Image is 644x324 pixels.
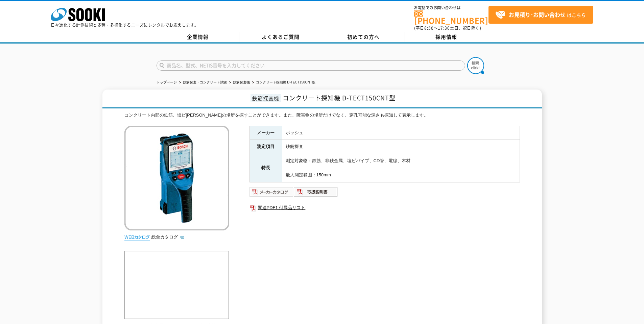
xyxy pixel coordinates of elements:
[405,32,488,42] a: 採用情報
[424,25,434,31] span: 8:50
[124,126,229,230] img: コンクリート探知機 D-TECT150CNT型
[249,140,282,154] th: 測定項目
[509,10,566,19] strong: お見積り･お問い合わせ
[157,80,177,84] a: トップページ
[249,203,520,212] a: 関連PDF1 付属品リスト
[414,10,488,24] a: [PHONE_NUMBER]
[157,60,465,71] input: 商品名、型式、NETIS番号を入力してください
[414,6,488,10] span: お電話でのお問い合わせは
[251,79,316,86] li: コンクリート探知機 D-TECT150CNT型
[438,25,450,31] span: 17:30
[251,94,281,102] span: 鉄筋探査機
[151,234,185,240] a: 総合カタログ
[495,10,586,20] span: はこちら
[124,112,520,119] div: コンクリート内部の鉄筋、塩ビ[PERSON_NAME]の場所を探すことができます。また、障害物の場所だけでなく、穿孔可能な深さも探知して表示します。
[294,186,338,197] img: 取扱説明書
[294,191,338,196] a: 取扱説明書
[51,23,199,27] p: 日々進化する計測技術と多種・多様化するニーズにレンタルでお応えします。
[282,126,520,140] td: ボッシュ
[249,126,282,140] th: メーカー
[233,80,250,84] a: 鉄筋探査機
[157,32,239,42] a: 企業情報
[249,186,294,197] img: メーカーカタログ
[249,154,282,182] th: 特長
[414,25,481,31] span: (平日 ～ 土日、祝日除く)
[488,6,593,24] a: お見積り･お問い合わせはこちら
[282,154,520,182] td: 測定対象物：鉄筋、非鉄金属、塩ビパイプ、CD管、電線、木材 最大測定範囲：150mm
[322,32,405,42] a: 初めての方へ
[282,140,520,154] td: 鉄筋探査
[124,234,150,241] img: webカタログ
[283,93,396,102] span: コンクリート探知機 D-TECT150CNT型
[239,32,322,42] a: よくあるご質問
[249,191,294,196] a: メーカーカタログ
[347,33,380,41] span: 初めての方へ
[467,57,484,74] img: btn_search.png
[183,80,227,84] a: 鉄筋探査・コンクリート試験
